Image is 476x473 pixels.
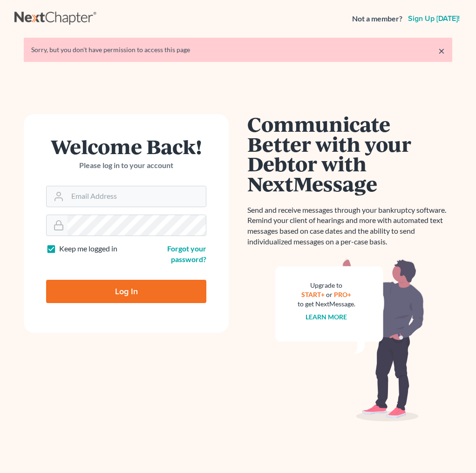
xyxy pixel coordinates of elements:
img: nextmessage_bg-59042aed3d76b12b5cd301f8e5b87938c9018125f34e5fa2b7a6b67550977c72.svg [275,258,424,421]
span: or [326,291,333,298]
h1: Welcome Back! [46,136,206,156]
h1: Communicate Better with your Debtor with NextMessage [247,114,452,194]
input: Log In [46,280,206,303]
a: Forgot your password? [167,244,206,264]
a: × [438,45,445,56]
a: Sign up [DATE]! [406,15,462,22]
p: Send and receive messages through your bankruptcy software. Remind your client of hearings and mo... [247,205,452,247]
a: START+ [302,291,325,298]
strong: Not a member? [352,14,402,24]
p: Please log in to your account [46,160,206,171]
div: Sorry, but you don't have permission to access this page [31,45,445,54]
label: Keep me logged in [59,243,117,254]
a: PRO+ [334,291,352,298]
input: Email Address [68,186,206,207]
div: to get NextMessage. [298,299,355,309]
div: Upgrade to [298,281,355,290]
a: Learn more [306,313,347,321]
